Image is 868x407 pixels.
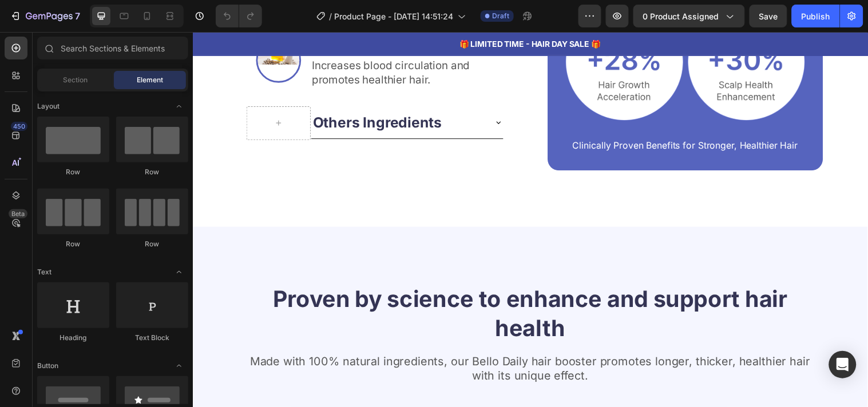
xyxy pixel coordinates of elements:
h2: Proven by science to enhance and support hair health [46,255,641,317]
button: 0 product assigned [633,5,745,27]
div: 450 [11,122,27,131]
span: 0 product assigned [643,10,719,22]
span: Button [37,361,58,371]
div: Text Block [116,333,188,343]
div: Undo/Redo [216,5,262,27]
span: Toggle open [170,263,188,281]
input: Search Sections & Elements [37,37,188,59]
p: 🎁 LIMITED TIME - HAIR DAY SALE 🎁 [1,6,685,18]
div: Heading [37,333,109,343]
span: Draft [492,11,509,21]
p: Clinically Proven Benefits for Stronger, Healthier Hair [381,109,621,121]
button: Publish [792,5,840,27]
span: Layout [37,101,60,111]
iframe: Design area [192,32,868,407]
div: Open Intercom Messenger [829,351,857,378]
button: 7 [5,5,85,27]
button: Save [750,5,787,27]
span: Element [137,75,163,85]
div: Row [116,239,188,249]
p: Made with 100% natural ingredients, our Bello Daily hair booster promotes longer, thicker, health... [47,327,640,357]
span: Toggle open [170,357,188,375]
span: Product Page - [DATE] 14:51:24 [334,10,453,22]
span: / [329,10,332,22]
div: Row [37,239,109,249]
p: Others Ingredients [122,82,253,102]
span: Save [759,11,778,21]
strong: Castor Oil [121,7,191,25]
p: 7 [75,9,80,23]
p: Increases blood circulation and promotes healthier hair. [121,27,315,55]
span: Toggle open [170,97,188,115]
span: Text [37,267,51,277]
div: Beta [9,209,27,218]
div: Publish [802,10,830,22]
div: Row [116,167,188,177]
img: gempages_581184019425657352-8debdeaa-04de-4806-a143-926f72b20bcb.png [65,6,110,51]
span: Section [64,75,88,85]
div: Row [37,167,109,177]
